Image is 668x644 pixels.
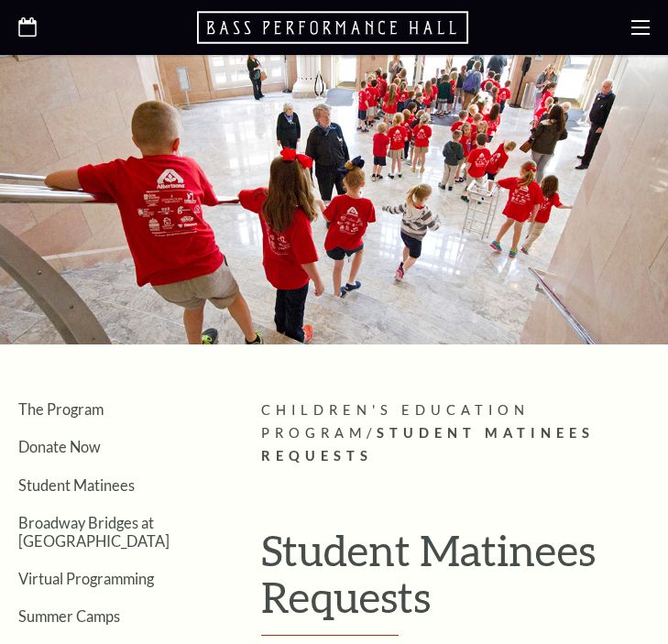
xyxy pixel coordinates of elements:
a: Summer Camps [18,607,120,625]
a: Student Matinees [18,476,135,494]
a: Donate Now [18,438,101,455]
h2: Student Matinees Requests [261,527,631,636]
a: Virtual Programming [18,570,154,587]
span: Children's Education Program [261,402,530,441]
a: Broadway Bridges at [GEOGRAPHIC_DATA] [18,514,170,549]
p: / [261,399,650,468]
a: The Program [18,400,104,418]
span: Student Matinees Requests [261,425,595,464]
